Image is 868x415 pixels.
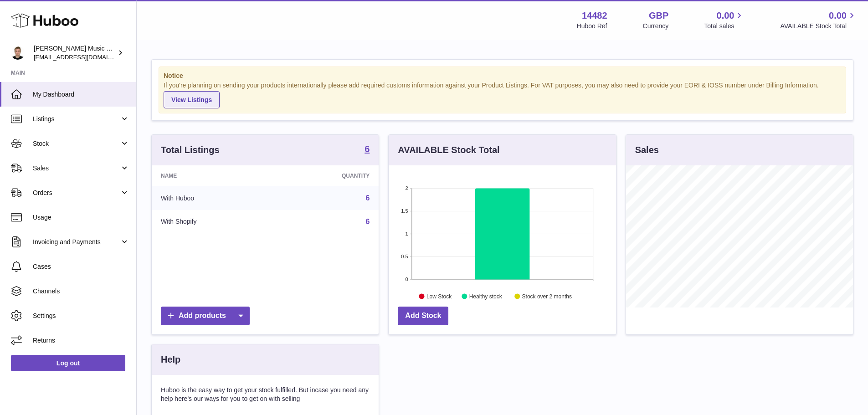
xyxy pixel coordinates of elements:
a: 0.00 Total sales [704,10,745,31]
text: 1 [406,231,408,236]
span: Settings [33,312,129,320]
span: Usage [33,213,129,222]
text: Low Stock [426,293,452,299]
span: 0.00 [829,10,847,22]
span: Listings [33,115,120,123]
a: 6 [365,194,370,202]
span: [EMAIL_ADDRESS][DOMAIN_NAME] [34,53,134,61]
div: Currency [643,22,669,31]
span: Stock [33,139,120,148]
img: internalAdmin-14482@internal.huboo.com [11,46,25,60]
td: With Huboo [152,186,274,210]
a: 6 [365,218,370,225]
span: Channels [33,287,129,296]
strong: GBP [649,10,668,22]
text: Healthy stock [469,293,503,299]
h3: Help [161,354,180,366]
h3: Total Listings [161,144,220,156]
span: Sales [33,164,120,173]
div: [PERSON_NAME] Music & Media Publishing - FZCO [34,44,116,61]
th: Name [152,165,274,186]
text: 0 [406,277,408,282]
td: With Shopify [152,210,274,234]
span: Total sales [704,22,745,31]
span: 0.00 [717,10,734,22]
div: If you're planning on sending your products internationally please add required customs informati... [164,81,841,108]
strong: 6 [365,144,370,154]
text: 2 [406,185,408,191]
a: Log out [11,355,125,371]
a: 6 [365,144,370,155]
a: Add Stock [398,307,448,325]
text: Stock over 2 months [522,293,572,299]
text: 1.5 [401,208,408,214]
h3: AVAILABLE Stock Total [398,144,499,156]
span: My Dashboard [33,90,129,99]
strong: 14482 [582,10,607,22]
div: Huboo Ref [577,22,607,31]
p: Huboo is the easy way to get your stock fulfilled. But incase you need any help here's our ways f... [161,386,370,403]
text: 0.5 [401,254,408,259]
a: View Listings [164,91,220,108]
strong: Notice [164,72,841,80]
span: Invoicing and Payments [33,238,120,246]
span: Returns [33,336,129,345]
a: 0.00 AVAILABLE Stock Total [780,10,857,31]
span: Cases [33,262,129,271]
h3: Sales [635,144,659,156]
a: Add products [161,307,250,325]
span: Orders [33,189,120,197]
span: AVAILABLE Stock Total [780,22,857,31]
th: Quantity [274,165,379,186]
